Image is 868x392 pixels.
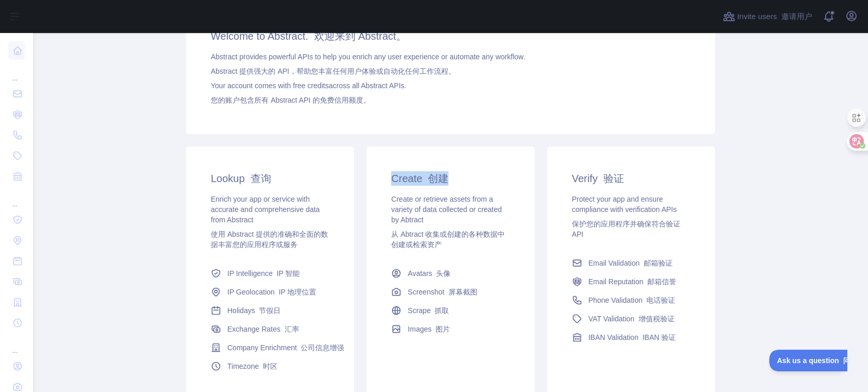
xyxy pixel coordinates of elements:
[646,296,675,304] font: 电话验证
[588,295,676,305] span: Phone Validation
[737,11,812,23] span: Invite users
[568,328,694,347] a: IBAN Validation IBAN 验证
[387,320,514,338] a: Images 图片
[568,309,694,328] a: VAT Validation 增值税验证
[8,334,25,355] div: ...
[211,195,329,249] span: Enrich your app or service with accurate and comprehensive data from Abstract
[259,306,281,315] font: 节假日
[572,220,680,238] font: 保护您的应用程序并确保符合验证 API
[227,287,316,297] span: IP Geolocation
[408,305,449,316] span: Scrape
[644,259,673,267] font: 邮箱验证
[207,338,333,357] a: Company Enrichment 公司信息增强
[227,361,277,371] span: Timezone
[588,276,676,287] span: Email Reputation
[301,344,344,352] font: 公司信息增强
[391,171,509,186] h3: Create
[572,171,690,186] h3: Verify
[568,254,694,272] a: Email Validation 邮箱验证
[408,324,450,334] span: Images
[769,350,847,371] iframe: Toggle Customer Support
[276,269,300,277] font: IP 智能
[263,362,277,370] font: 时区
[211,96,370,104] font: 您的账户包含所有 Abstract API 的免费信用额度。
[436,269,451,277] font: 头像
[211,53,525,75] span: Abstract provides powerful APIs to help you enrich any user experience or automate any workflow.
[74,7,125,15] font: 问我们一个问题
[408,268,451,279] span: Avatars
[251,173,271,184] font: 查询
[211,67,456,75] font: Abstract 提供强大的 API，帮助您丰富任何用户体验或自动化任何工作流程。
[211,171,329,186] h3: Lookup
[227,324,299,334] span: Exchange Rates
[207,357,333,375] a: Timezone 时区
[207,264,333,283] a: IP Intelligence IP 智能
[781,12,812,21] font: 邀请用户
[588,314,675,324] span: VAT Validation
[227,342,344,353] span: Company Enrichment
[211,29,690,43] h3: Welcome to Abstract.
[8,62,25,83] div: ...
[435,306,449,315] font: 抓取
[568,291,694,309] a: Phone Validation 电话验证
[8,188,25,208] div: ...
[293,81,329,90] span: free credits
[211,81,406,104] span: Your account comes with across all Abstract APIs.
[207,283,333,301] a: IP Geolocation IP 地理位置
[588,258,673,268] span: Email Validation
[408,287,477,297] span: Screenshot
[285,325,299,333] font: 汇率
[387,301,514,320] a: Scrape 抓取
[428,173,448,184] font: 创建
[436,325,450,333] font: 图片
[639,315,675,323] font: 增值税验证
[642,333,676,341] font: IBAN 验证
[391,195,509,249] span: Create or retrieve assets from a variety of data collected or created by Abtract
[568,272,694,291] a: Email Reputation 邮箱信誉
[721,8,814,25] button: Invite users 邀请用户
[207,320,333,338] a: Exchange Rates 汇率
[448,288,477,296] font: 屏幕截图
[227,305,281,316] span: Holidays
[314,30,407,42] font: 欢迎来到 Abstract。
[227,268,300,279] span: IP Intelligence
[603,173,624,184] font: 验证
[391,230,505,249] font: 从 Abtract 收集或创建的各种数据中创建或检索资产
[387,264,514,283] a: Avatars 头像
[588,332,676,342] span: IBAN Validation
[572,195,690,238] span: Protect your app and ensure compliance with verification APIs
[207,301,333,320] a: Holidays 节假日
[647,277,676,286] font: 邮箱信誉
[211,230,328,249] font: 使用 Abstract 提供的准确和全面的数据丰富您的应用程序或服务
[387,283,514,301] a: Screenshot 屏幕截图
[278,288,316,296] font: IP 地理位置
